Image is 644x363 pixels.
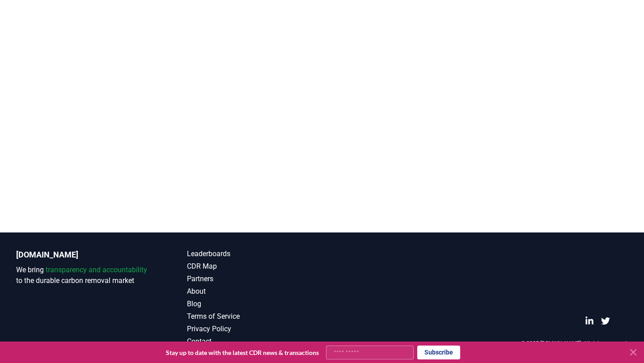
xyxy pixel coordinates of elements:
p: [DOMAIN_NAME] [16,249,151,261]
a: CDR Map [187,261,322,272]
a: Partners [187,274,322,284]
a: Privacy Policy [187,324,322,334]
span: transparency and accountability [46,266,147,274]
p: © 2025 [DOMAIN_NAME]. All rights reserved. [521,340,628,347]
a: Terms of Service [187,311,322,322]
a: Contact [187,336,322,347]
a: Leaderboards [187,249,322,259]
a: LinkedIn [585,317,594,325]
a: Twitter [601,317,610,325]
a: Blog [187,299,322,309]
a: About [187,286,322,297]
p: We bring to the durable carbon removal market [16,265,151,286]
